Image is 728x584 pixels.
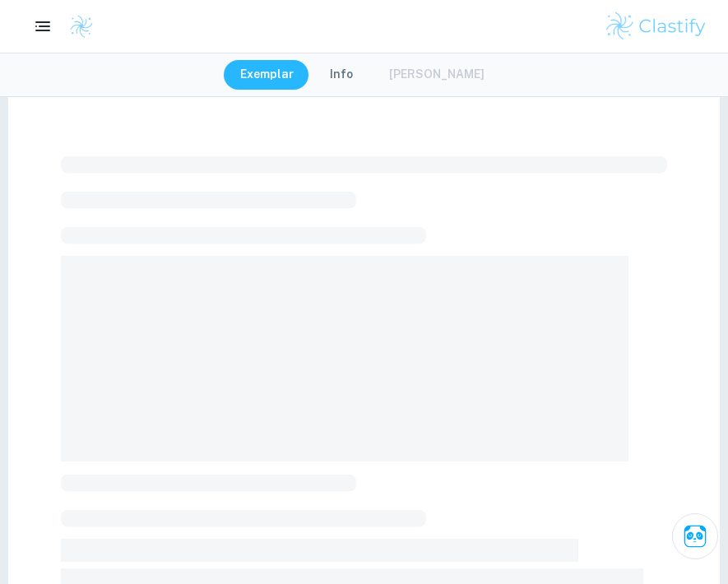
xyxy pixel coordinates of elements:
[604,10,708,43] img: Clastify logo
[672,513,718,559] button: Ask Clai
[59,14,94,39] a: Clastify logo
[69,14,94,39] img: Clastify logo
[313,60,369,90] button: Info
[224,60,310,90] button: Exemplar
